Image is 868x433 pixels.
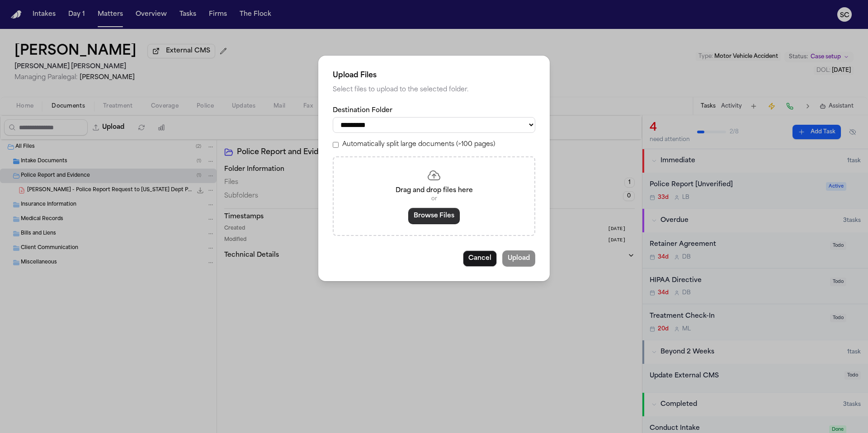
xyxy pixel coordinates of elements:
[502,250,535,267] button: Upload
[333,85,535,95] p: Select files to upload to the selected folder.
[344,186,524,195] p: Drag and drop files here
[463,250,497,267] button: Cancel
[333,106,535,115] label: Destination Folder
[344,195,524,202] p: or
[333,70,535,81] h2: Upload Files
[342,140,495,149] label: Automatically split large documents (>100 pages)
[408,208,460,224] button: Browse Files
